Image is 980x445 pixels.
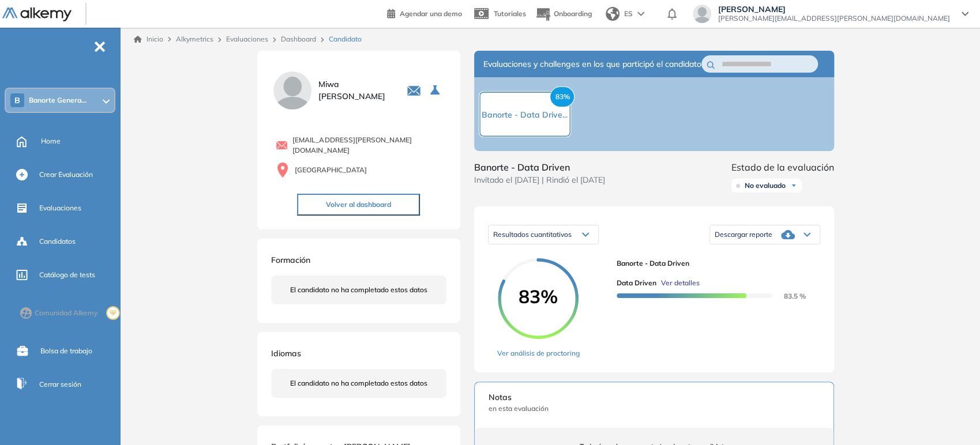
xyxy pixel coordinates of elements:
span: Banorte - Data Driven [474,160,605,174]
span: Candidatos [39,236,76,247]
img: PROFILE_MENU_LOGO_USER [271,69,314,112]
button: Volver al dashboard [297,194,420,216]
a: Agendar una demo [387,6,462,20]
span: Catálogo de tests [39,270,95,280]
span: Idiomas [271,348,301,359]
button: Onboarding [535,2,592,27]
span: Resultados cuantitativos [493,230,572,239]
span: El candidato no ha completado estos datos [290,285,427,295]
span: Estado de la evaluación [731,160,834,174]
span: Invitado el [DATE] | Rindió el [DATE] [474,174,605,186]
span: Evaluaciones [39,203,81,213]
span: [GEOGRAPHIC_DATA] [295,165,367,175]
img: Logo [2,7,72,22]
span: Tutoriales [494,9,526,18]
a: Dashboard [281,35,316,43]
span: Alkymetrics [176,35,213,43]
span: Banorte Genera... [29,96,87,105]
a: Evaluaciones [226,35,268,43]
span: Miwa [PERSON_NAME] [318,78,393,103]
span: [EMAIL_ADDRESS][PERSON_NAME][DOMAIN_NAME] [292,135,446,156]
button: Seleccione la evaluación activa [426,80,446,101]
button: Ver detalles [656,278,700,288]
span: Ver detalles [661,278,700,288]
span: Formación [271,255,310,265]
img: Ícono de flecha [790,182,797,189]
img: world [606,7,619,21]
span: Home [41,136,61,146]
span: Banorte - Data Drive... [482,110,568,120]
span: Descargar reporte [715,230,772,239]
span: ES [624,9,633,19]
span: [PERSON_NAME][EMAIL_ADDRESS][PERSON_NAME][DOMAIN_NAME] [718,14,950,23]
a: Inicio [134,34,163,44]
span: Evaluaciones y challenges en los que participó el candidato [483,58,701,70]
span: B [14,96,20,105]
span: 83% [550,86,575,107]
span: Crear Evaluación [39,169,93,180]
img: arrow [637,12,644,16]
span: 83.5 % [770,292,806,300]
span: Bolsa de trabajo [40,346,92,356]
span: Notas [489,391,820,403]
span: Agendar una demo [400,9,462,18]
span: El candidato no ha completado estos datos [290,378,427,389]
span: Cerrar sesión [39,379,81,390]
span: Candidato [329,34,362,44]
span: 83% [498,287,579,306]
span: Banorte - Data Driven [617,258,811,269]
a: Ver análisis de proctoring [497,348,580,359]
span: No evaluado [745,181,786,190]
span: en esta evaluación [489,403,820,414]
span: Data Driven [617,278,656,288]
span: Onboarding [554,9,592,18]
span: [PERSON_NAME] [718,5,950,14]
